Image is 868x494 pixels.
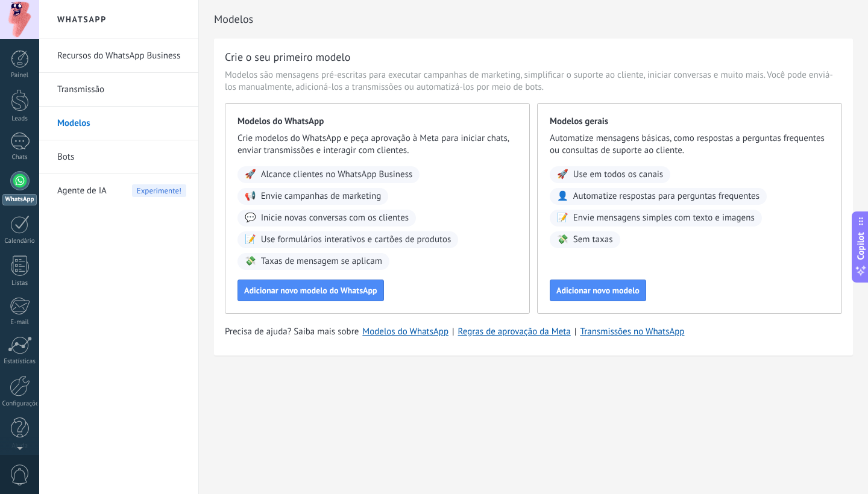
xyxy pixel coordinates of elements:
[39,140,198,174] li: Bots
[261,212,409,224] span: Inicie novas conversas com os clientes
[225,69,842,93] span: Modelos são mensagens pré-escritas para executar campanhas de marketing, simplificar o suporte ao...
[237,116,517,128] span: Modelos do WhatsApp
[132,184,186,197] span: Experimente!
[573,169,663,181] span: Use em todos os canais
[2,280,37,287] div: Listas
[458,326,571,337] a: Regras de aprovação da Meta
[573,212,755,224] span: Envie mensagens simples com texto e imagens
[580,326,684,337] a: Transmissões no WhatsApp
[261,234,451,246] span: Use formulários interativos e cartões de produtos
[39,107,198,140] li: Modelos
[39,39,198,73] li: Recursos do WhatsApp Business
[237,133,517,157] span: Crie modelos do WhatsApp e peça aprovação à Meta para iniciar chats, enviar transmissões e intera...
[557,212,568,224] span: 📝
[855,233,867,260] span: Copilot
[2,358,37,366] div: Estatísticas
[557,190,568,202] span: 👤
[556,286,640,295] span: Adicionar novo modelo
[2,115,37,123] div: Leads
[39,174,198,207] li: Agente de IA
[573,190,759,202] span: Automatize respostas para perguntas frequentes
[550,116,829,128] span: Modelos gerais
[2,72,37,80] div: Painel
[244,286,377,295] span: Adicionar novo modelo do WhatsApp
[2,319,37,327] div: E-mail
[57,174,186,208] a: Agente de IAExperimente!
[57,107,186,140] a: Modelos
[2,194,37,205] div: WhatsApp
[557,234,568,246] span: 💸
[261,190,382,202] span: Envie campanhas de marketing
[225,326,842,338] div: | |
[557,169,568,181] span: 🚀
[225,49,350,64] h3: Crie o seu primeiro modelo
[245,169,256,181] span: 🚀
[2,154,37,161] div: Chats
[225,326,359,338] span: Precisa de ajuda? Saiba mais sobre
[2,237,37,245] div: Calendário
[57,73,186,107] a: Transmissão
[245,212,256,224] span: 💬
[57,174,107,208] span: Agente de IA
[261,255,382,267] span: Taxas de mensagem se aplicam
[550,280,646,301] button: Adicionar novo modelo
[245,190,256,202] span: 📢
[261,169,413,181] span: Alcance clientes no WhatsApp Business
[362,326,448,337] a: Modelos do WhatsApp
[57,140,186,174] a: Bots
[214,7,853,31] h2: Modelos
[57,39,186,73] a: Recursos do WhatsApp Business
[237,280,384,301] button: Adicionar novo modelo do WhatsApp
[39,73,198,107] li: Transmissão
[245,234,256,246] span: 📝
[550,133,829,157] span: Automatize mensagens básicas, como respostas a perguntas frequentes ou consultas de suporte ao cl...
[2,400,37,408] div: Configurações
[573,234,613,246] span: Sem taxas
[245,255,256,267] span: 💸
